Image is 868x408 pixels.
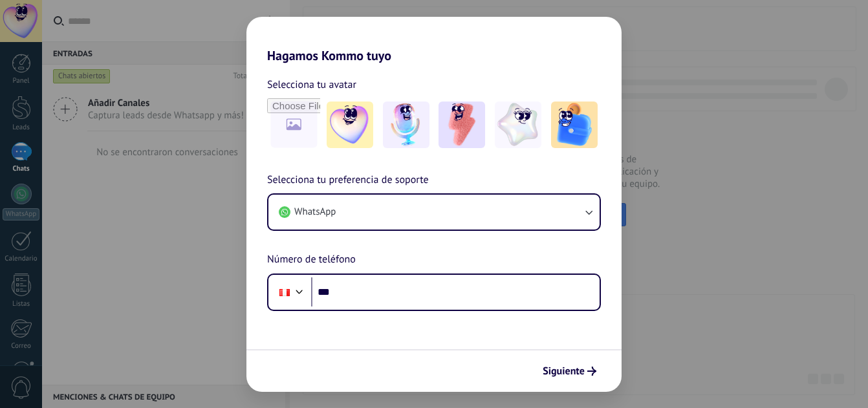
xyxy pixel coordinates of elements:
img: -5.jpeg [551,102,598,148]
span: Selecciona tu preferencia de soporte [267,172,429,189]
span: Siguiente [543,367,585,376]
span: Selecciona tu avatar [267,76,356,93]
h2: Hagamos Kommo tuyo [246,17,622,63]
div: Peru: + 51 [272,279,297,306]
img: -3.jpeg [439,102,485,148]
span: Número de teléfono [267,252,356,268]
img: -4.jpeg [495,102,541,148]
img: -1.jpeg [327,102,373,148]
span: WhatsApp [294,206,336,219]
button: Siguiente [537,360,602,382]
img: -2.jpeg [383,102,429,148]
button: WhatsApp [268,195,600,230]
